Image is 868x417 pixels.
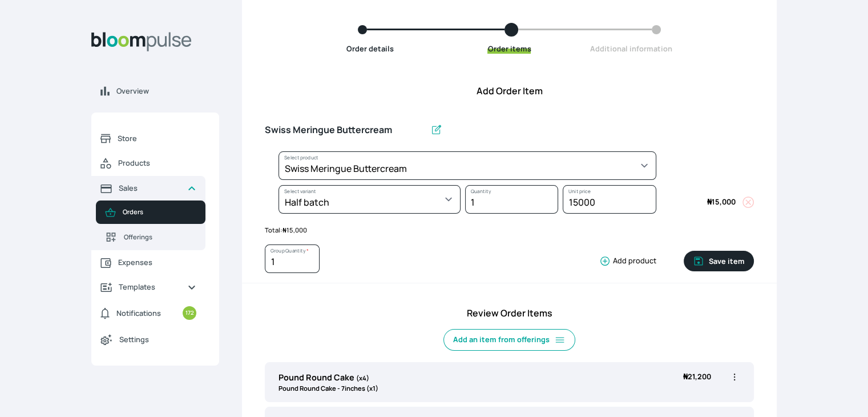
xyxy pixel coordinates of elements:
[118,158,196,169] span: Products
[683,371,688,382] span: ₦
[242,84,777,98] h4: Add Order Item
[595,255,656,267] button: Add product
[91,151,205,176] a: Products
[91,250,205,275] a: Expenses
[118,257,196,268] span: Expenses
[282,226,286,234] span: ₦
[91,79,219,103] a: Overview
[116,308,161,319] span: Notifications
[91,126,205,151] a: Store
[683,371,711,382] span: 21,200
[123,207,196,217] span: Orders
[91,176,205,201] a: Sales
[91,275,205,299] a: Templates
[282,226,307,234] span: 15,000
[96,224,205,250] a: Offerings
[183,306,196,320] small: 172
[265,306,754,320] h4: Review Order Items
[116,86,210,97] span: Overview
[91,299,205,327] a: Notifications172
[356,374,369,382] span: (x4)
[707,197,712,207] span: ₦
[91,327,205,352] a: Settings
[265,226,754,235] p: Total:
[91,32,192,51] img: Bloom Logo
[590,43,672,54] span: Additional information
[119,282,178,292] span: Templates
[96,201,205,224] a: Orders
[119,334,196,345] span: Settings
[118,133,196,144] span: Store
[119,183,178,194] span: Sales
[346,43,394,54] span: Order details
[278,371,378,384] p: Pound Round Cake
[278,384,378,394] p: Pound Round Cake - 7inches (x1)
[684,251,754,271] button: Save item
[707,197,736,207] span: 15,000
[124,232,196,242] span: Offerings
[265,118,426,142] input: Untitled group *
[443,329,575,351] button: Add an item from offerings
[487,43,531,54] span: Order items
